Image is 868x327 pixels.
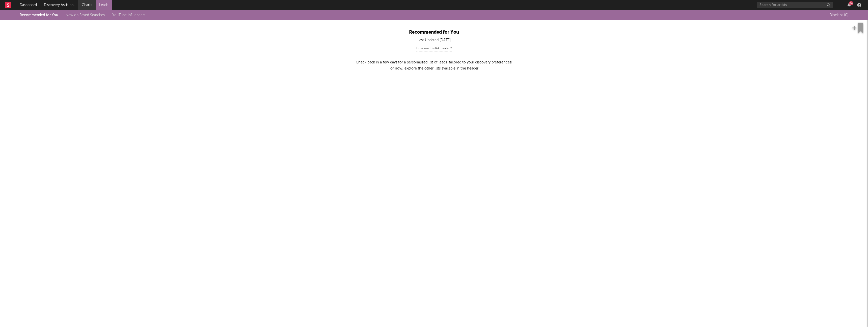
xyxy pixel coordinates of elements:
[830,13,848,17] span: Blocklist
[844,12,848,18] span: ( 0 )
[295,37,573,43] div: Last Updated [DATE]
[66,13,105,17] a: New on Saved Searches
[409,30,459,35] span: Recommended for You
[416,45,452,52] div: How was this list created?
[847,3,851,7] button: 54
[757,2,833,8] input: Search for artists
[329,59,539,72] p: Check back in a few days for a personalized list of leads, tailored to your discovery preferences...
[112,13,145,17] a: YouTube Influencers
[849,1,853,5] div: 54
